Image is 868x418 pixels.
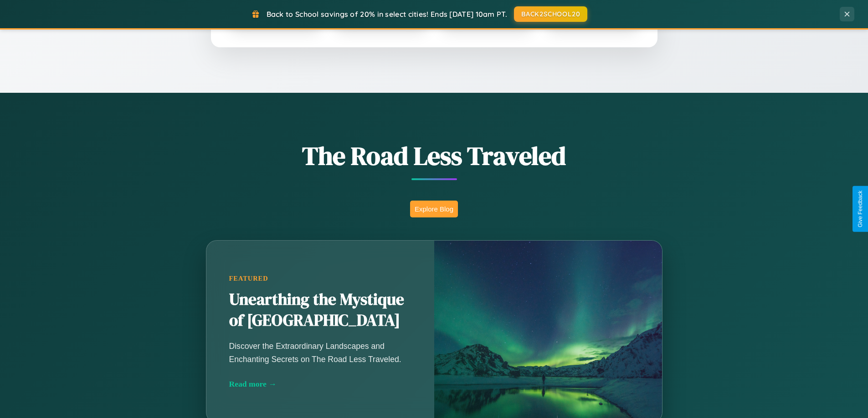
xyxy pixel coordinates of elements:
[229,340,411,365] p: Discover the Extraordinary Landscapes and Enchanting Secrets on The Road Less Traveled.
[229,275,411,282] div: Featured
[857,191,863,227] div: Give Feedback
[229,379,411,389] div: Read more →
[514,6,587,22] button: BACK2SCHOOL20
[267,10,507,19] span: Back to School savings of 20% in select cities! Ends [DATE] 10am PT.
[229,289,411,331] h2: Unearthing the Mystique of [GEOGRAPHIC_DATA]
[161,138,708,173] h1: The Road Less Traveled
[410,201,458,217] button: Explore Blog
